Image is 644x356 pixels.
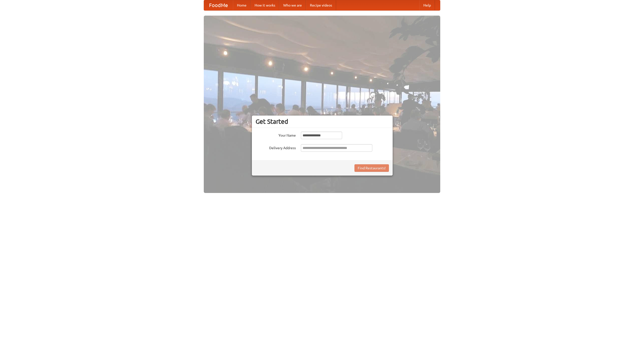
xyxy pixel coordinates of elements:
label: Delivery Address [256,144,296,150]
button: Find Restaurants! [354,164,389,172]
h3: Get Started [256,118,389,125]
a: Who we are [279,0,306,10]
a: How it works [251,0,279,10]
label: Your Name [256,132,296,138]
a: Home [233,0,251,10]
a: Help [419,0,435,10]
a: Recipe videos [306,0,336,10]
a: FoodMe [204,0,233,10]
